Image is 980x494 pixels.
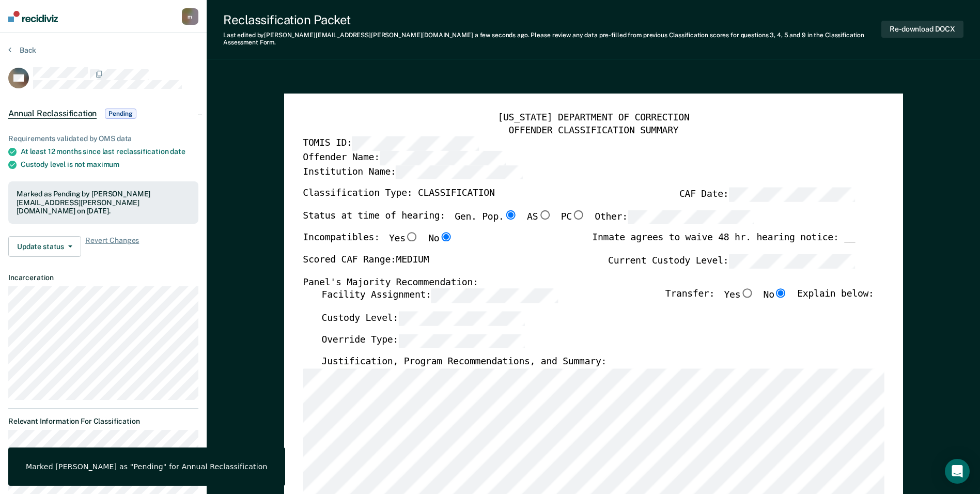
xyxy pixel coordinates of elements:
[881,21,963,38] button: Re-download DOCX
[352,136,478,150] input: TOMIS ID:
[321,311,525,325] label: Custody Level:
[428,233,453,246] label: No
[26,462,268,471] div: Marked [PERSON_NAME] as "Pending" for Annual Reclassification
[21,160,198,169] div: Custody level is not
[303,124,884,136] div: OFFENDER CLASSIFICATION SUMMARY
[572,210,585,219] input: PC
[8,273,198,282] dt: Incarceration
[303,112,884,125] div: [US_STATE] DEPARTMENT OF CORRECTION
[321,288,557,302] label: Facility Assignment:
[431,288,557,302] input: Facility Assignment:
[303,165,522,179] label: Institution Name:
[389,233,419,246] label: Yes
[595,210,754,224] label: Other:
[608,254,855,268] label: Current Custody Level:
[303,187,494,201] label: Classification Type: CLASSIFICATION
[724,288,754,302] label: Yes
[561,210,585,224] label: PC
[8,45,36,55] button: Back
[8,417,198,426] dt: Relevant Information For Classification
[455,210,518,224] label: Gen. Pop.
[439,233,453,242] input: No
[527,210,551,224] label: AS
[728,254,855,268] input: Current Custody Level:
[740,288,754,298] input: Yes
[8,109,97,119] span: Annual Reclassification
[475,32,528,39] span: a few seconds ago
[321,356,606,368] label: Justification, Program Recommendations, and Summary:
[379,150,506,164] input: Offender Name:
[398,333,525,347] input: Override Type:
[504,210,517,219] input: Gen. Pop.
[405,233,418,242] input: Yes
[303,276,855,289] div: Panel's Majority Recommendation:
[728,187,855,201] input: CAF Date:
[87,160,119,168] span: maximum
[170,147,185,156] span: date
[321,333,525,347] label: Override Type:
[679,187,855,201] label: CAF Date:
[21,147,198,156] div: At least 12 months since last reclassification
[223,12,881,27] div: Reclassification Packet
[303,150,506,164] label: Offender Name:
[8,134,198,143] div: Requirements validated by OMS data
[763,288,787,302] label: No
[303,254,429,268] label: Scored CAF Range: MEDIUM
[303,210,754,233] div: Status at time of hearing:
[223,32,881,47] div: Last edited by [PERSON_NAME][EMAIL_ADDRESS][PERSON_NAME][DOMAIN_NAME] . Please review any data pr...
[85,236,139,257] span: Revert Changes
[8,236,81,257] button: Update status
[628,210,754,224] input: Other:
[538,210,551,219] input: AS
[303,233,453,254] div: Incompatibles:
[774,288,788,298] input: No
[398,311,525,325] input: Custody Level:
[105,109,136,119] span: Pending
[303,136,478,150] label: TOMIS ID:
[665,288,874,311] div: Transfer: Explain below:
[17,190,190,215] div: Marked as Pending by [PERSON_NAME][EMAIL_ADDRESS][PERSON_NAME][DOMAIN_NAME] on [DATE].
[945,459,970,484] div: Open Intercom Messenger
[182,8,198,25] button: m
[8,11,58,22] img: Recidiviz
[592,233,855,254] div: Inmate agrees to waive 48 hr. hearing notice: __
[396,165,522,179] input: Institution Name:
